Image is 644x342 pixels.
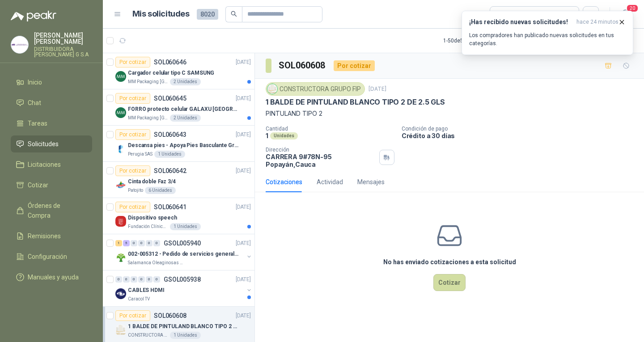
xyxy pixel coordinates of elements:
[11,156,92,173] a: Licitaciones
[11,228,92,245] a: Remisiones
[11,115,92,132] a: Tareas
[266,97,445,107] p: 1 BALDE DE PINTULAND BLANCO TIPO 2 DE 2.5 GLS
[128,187,143,194] p: Patojito
[115,276,122,283] div: 0
[128,296,150,303] p: Caracol TV
[128,141,239,150] p: Descansa pies - Apoya Pies Basculante Graduable Ergonómico
[34,46,92,57] p: DISTRIBUIDORA [PERSON_NAME] G S.A
[197,9,218,20] span: 8020
[132,8,190,21] h1: Mis solicitudes
[11,94,92,111] a: Chat
[28,252,67,262] span: Configuración
[153,276,160,283] div: 0
[170,223,201,230] div: 1 Unidades
[128,250,239,258] p: 002-005312 - Pedido de servicios generales CASA RO
[266,109,633,118] p: PINTULAND TIPO 2
[103,53,254,89] a: Por cotizarSOL060646[DATE] Company LogoCargador celular tipo C SAMSUNGMM Packaging [GEOGRAPHIC_DA...
[11,269,92,286] a: Manuales y ayuda
[131,240,137,246] div: 0
[115,129,150,140] div: Por cotizar
[462,11,633,55] button: ¡Has recibido nuevas solicitudes!hace 24 minutos Los compradores han publicado nuevas solicitudes...
[266,126,394,132] p: Cantidad
[115,240,122,246] div: 1
[115,144,126,154] img: Company Logo
[469,18,573,26] h3: ¡Has recibido nuevas solicitudes!
[128,69,214,77] p: Cargador celular tipo C SAMSUNG
[469,31,626,47] p: Los compradores han publicado nuevas solicitudes en tus categorías.
[317,177,343,187] div: Actividad
[154,95,186,101] p: SOL060645
[28,139,59,149] span: Solicitudes
[128,223,168,230] p: Fundación Clínica Shaio
[28,160,61,169] span: Licitaciones
[128,114,168,122] p: MM Packaging [GEOGRAPHIC_DATA]
[11,11,56,21] img: Logo peakr
[138,240,145,246] div: 0
[170,78,201,85] div: 2 Unidades
[443,34,501,48] div: 1 - 50 de 5536
[231,11,237,17] span: search
[28,98,41,108] span: Chat
[154,131,186,138] p: SOL060643
[164,240,201,246] p: GSOL005940
[11,197,92,224] a: Órdenes de Compra
[266,147,376,153] p: Dirección
[103,126,254,162] a: Por cotizarSOL060643[DATE] Company LogoDescansa pies - Apoya Pies Basculante Graduable Ergonómico...
[402,126,640,132] p: Condición de pago
[164,276,201,283] p: GSOL005938
[146,240,153,246] div: 0
[131,276,137,283] div: 0
[115,71,126,82] img: Company Logo
[267,84,277,94] img: Company Logo
[154,204,186,210] p: SOL060641
[128,214,177,222] p: Dispositivo speech
[236,312,251,320] p: [DATE]
[236,94,251,103] p: [DATE]
[123,276,130,283] div: 0
[115,57,150,68] div: Por cotizar
[402,132,640,139] p: Crédito a 30 días
[28,77,42,87] span: Inicio
[128,105,239,114] p: FORRO protecto celular GALAXU [GEOGRAPHIC_DATA] A16 5G
[266,153,376,168] p: CARRERA 9#78N-95 Popayán , Cauca
[266,132,268,139] p: 1
[115,288,126,299] img: Company Logo
[266,82,365,96] div: CONSTRUCTORA GRUPO FIP
[236,131,251,139] p: [DATE]
[115,274,253,303] a: 0 0 0 0 0 0 GSOL005938[DATE] Company LogoCABLES HDMICaracol TV
[123,240,130,246] div: 5
[154,312,186,319] p: SOL060608
[11,135,92,152] a: Solicitudes
[279,59,326,72] h3: SOL060608
[115,252,126,263] img: Company Logo
[28,118,47,128] span: Tareas
[236,275,251,284] p: [DATE]
[576,18,619,26] span: hace 24 minutos
[154,168,186,174] p: SOL060642
[115,216,126,227] img: Company Logo
[115,325,126,335] img: Company Logo
[138,276,145,283] div: 0
[115,165,150,176] div: Por cotizar
[128,78,168,85] p: MM Packaging [GEOGRAPHIC_DATA]
[128,259,184,266] p: Salamanca Oleaginosas SAS
[103,198,254,234] a: Por cotizarSOL060641[DATE] Company LogoDispositivo speechFundación Clínica Shaio1 Unidades
[128,151,153,158] p: Perugia SAS
[11,248,92,265] a: Configuración
[103,89,254,126] a: Por cotizarSOL060645[DATE] Company LogoFORRO protecto celular GALAXU [GEOGRAPHIC_DATA] A16 5GMM P...
[115,202,150,212] div: Por cotizar
[115,107,126,118] img: Company Logo
[115,238,253,266] a: 1 5 0 0 0 0 GSOL005940[DATE] Company Logo002-005312 - Pedido de servicios generales CASA ROSalama...
[270,132,298,139] div: Unidades
[236,203,251,211] p: [DATE]
[11,177,92,194] a: Cotizar
[28,272,79,282] span: Manuales y ayuda
[146,276,153,283] div: 0
[617,6,633,22] button: 20
[128,286,165,295] p: CABLES HDMI
[145,187,176,194] div: 6 Unidades
[626,4,639,13] span: 20
[34,32,92,45] p: [PERSON_NAME] [PERSON_NAME]
[236,239,251,248] p: [DATE]
[170,114,201,122] div: 2 Unidades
